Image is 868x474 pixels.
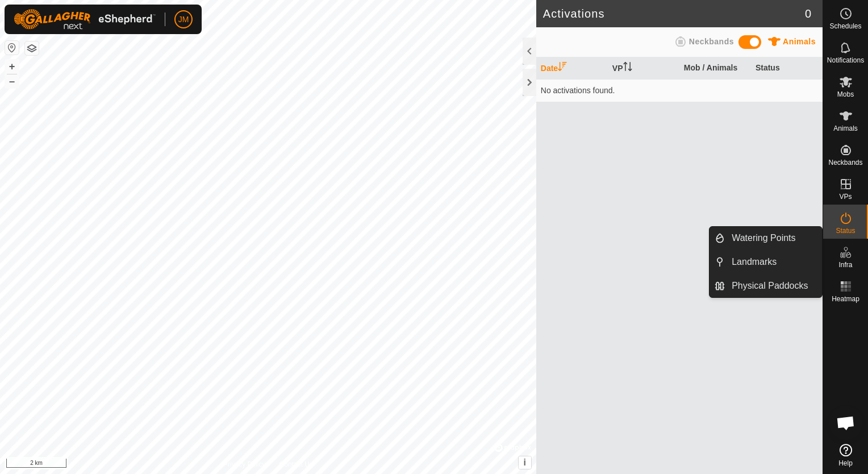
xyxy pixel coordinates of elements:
[710,251,822,273] li: Landmarks
[689,37,734,46] span: Neckbands
[838,460,853,467] span: Help
[732,255,777,269] span: Landmarks
[5,60,19,73] button: +
[725,227,822,250] a: Watering Points
[558,64,567,73] p-sorticon: Activate to sort
[832,296,859,302] span: Heatmap
[623,64,632,73] p-sorticon: Activate to sort
[833,125,858,132] span: Animals
[836,227,855,234] span: Status
[838,261,852,268] span: Infra
[25,41,39,55] button: Map Layers
[805,5,811,22] span: 0
[5,74,19,88] button: –
[519,456,531,469] button: i
[837,91,854,98] span: Mobs
[223,459,266,469] a: Privacy Policy
[14,9,156,30] img: Gallagher Logo
[710,227,822,250] li: Watering Points
[732,231,795,245] span: Watering Points
[725,251,822,273] a: Landmarks
[543,7,805,20] h2: Activations
[536,79,823,102] td: No activations found.
[679,57,751,80] th: Mob / Animals
[828,159,862,166] span: Neckbands
[783,37,816,46] span: Animals
[279,459,313,469] a: Contact Us
[524,458,526,467] span: i
[710,275,822,297] li: Physical Paddocks
[829,23,861,30] span: Schedules
[823,439,868,471] a: Help
[751,57,823,80] th: Status
[732,279,808,293] span: Physical Paddocks
[829,406,863,440] a: Open chat
[725,275,822,297] a: Physical Paddocks
[608,57,679,80] th: VP
[839,193,852,200] span: VPs
[827,57,864,64] span: Notifications
[178,14,189,26] span: JM
[536,57,608,80] th: Date
[5,41,19,55] button: Reset Map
